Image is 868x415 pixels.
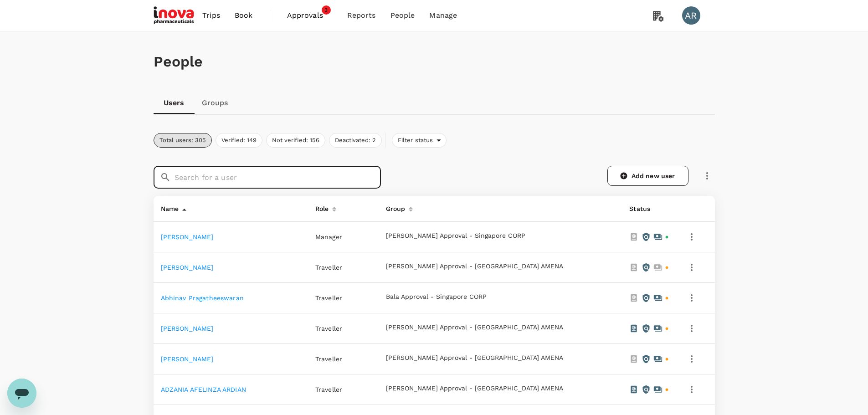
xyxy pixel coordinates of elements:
[392,133,447,148] div: Filter status
[157,200,179,214] div: Name
[622,196,677,222] th: Status
[161,294,244,302] a: Abhinav Pragatheeswaran
[315,264,342,271] span: Traveller
[390,10,415,21] span: People
[202,10,220,21] span: Trips
[154,92,195,114] a: Users
[429,10,457,21] span: Manage
[607,166,688,186] a: Add new user
[216,133,262,148] button: Verified: 149
[322,5,331,15] span: 3
[682,6,700,25] div: AR
[161,355,214,363] a: [PERSON_NAME]
[175,166,381,189] input: Search for a user
[315,325,342,332] span: Traveller
[315,355,342,363] span: Traveller
[7,379,36,408] iframe: Button to launch messaging window
[347,10,376,21] span: Reports
[287,10,333,21] span: Approvals
[154,53,715,70] h1: People
[161,325,214,332] a: [PERSON_NAME]
[154,5,195,26] img: iNova Pharmaceuticals
[386,385,563,392] button: [PERSON_NAME] Approval - [GEOGRAPHIC_DATA] AMENA
[266,133,325,148] button: Not verified: 156
[195,92,236,114] a: Groups
[382,200,406,214] div: Group
[315,386,342,393] span: Traveller
[235,10,253,21] span: Book
[386,354,563,362] button: [PERSON_NAME] Approval - [GEOGRAPHIC_DATA] AMENA
[154,133,212,148] button: Total users: 305
[161,233,214,241] a: [PERSON_NAME]
[386,232,525,240] button: [PERSON_NAME] Approval - Singapore CORP
[329,133,382,148] button: Deactivated: 2
[312,200,329,214] div: Role
[315,294,342,302] span: Traveller
[386,263,563,270] button: [PERSON_NAME] Approval - [GEOGRAPHIC_DATA] AMENA
[161,386,246,393] a: ADZANIA AFELINZA ARDIAN
[386,324,563,331] button: [PERSON_NAME] Approval - [GEOGRAPHIC_DATA] AMENA
[315,233,342,241] span: Manager
[392,136,437,145] span: Filter status
[386,293,487,301] button: Bala Approval - Singapore CORP
[161,264,214,271] a: [PERSON_NAME]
